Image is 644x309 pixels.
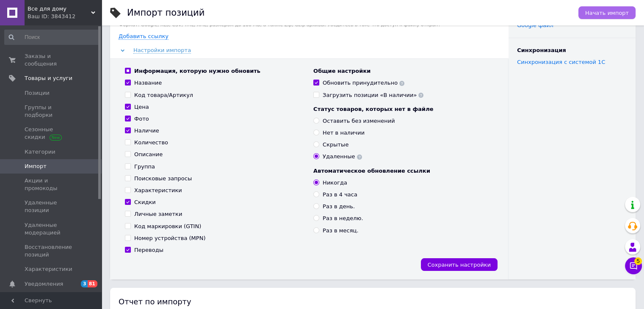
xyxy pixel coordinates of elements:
[28,13,102,20] div: Ваш ID: 3843412
[25,52,78,68] span: Заказы и сообщения
[323,179,347,187] div: Никогда
[323,215,363,222] div: Раз в неделю.
[134,187,182,194] div: Характеристики
[133,47,191,54] span: Настройки импорта
[517,59,605,65] a: Синхронизация с системой 1С
[119,33,169,40] span: Добавить ссылку
[134,175,192,182] div: Поисковые запросы
[25,74,72,82] span: Товары и услуги
[421,258,498,271] button: Сохранить настройки
[634,257,642,265] span: 5
[4,30,100,45] input: Поиск
[25,163,47,170] span: Импорт
[81,280,88,287] span: 3
[313,167,493,175] div: Автоматическое обновление ссылки
[323,117,395,125] div: Оставить без изменений
[134,79,162,87] div: Название
[134,115,149,123] div: Фото
[25,221,78,237] span: Удаленные модерацией
[134,103,149,111] div: Цена
[127,8,205,18] h1: Импорт позиций
[25,280,63,288] span: Уведомления
[323,227,358,235] div: Раз в месяц.
[25,199,78,214] span: Удаленные позиции
[25,126,78,141] span: Сезонные скидки
[517,47,627,54] div: Синхронизация
[323,91,423,99] div: Загрузить позиции «В наличии»
[25,89,50,97] span: Позиции
[134,91,193,99] div: Код товара/Артикул
[585,10,629,16] span: Начать импорт
[625,257,642,274] button: Чат с покупателем5
[25,148,55,156] span: Категории
[134,127,159,135] div: Наличие
[25,177,78,192] span: Акции и промокоды
[134,139,168,146] div: Количество
[428,262,491,268] span: Сохранить настройки
[119,296,627,307] div: Отчет по импорту
[134,151,163,158] div: Описание
[323,141,348,149] div: Скрытые
[313,105,493,113] div: Статус товаров, которых нет в файле
[134,67,260,75] div: Информация, которую нужно обновить
[323,79,404,87] div: Обновить принудительно
[134,199,156,206] div: Скидки
[25,104,78,119] span: Группы и подборки
[323,153,362,160] div: Удаленные
[134,235,205,242] div: Номер устройства (MPN)
[88,280,97,287] span: 81
[323,191,357,199] div: Раз в 4 часа
[28,5,91,13] span: Все для дому
[134,223,201,230] div: Код маркировки (GTIN)
[323,129,365,137] div: Нет в наличии
[578,6,636,19] button: Начать импорт
[313,67,493,75] div: Общие настройки
[134,246,163,254] div: Переводы
[134,163,155,171] div: Группа
[25,243,78,259] span: Восстановление позиций
[134,210,182,218] div: Личные заметки
[323,203,355,210] div: Раз в день.
[25,265,72,273] span: Характеристики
